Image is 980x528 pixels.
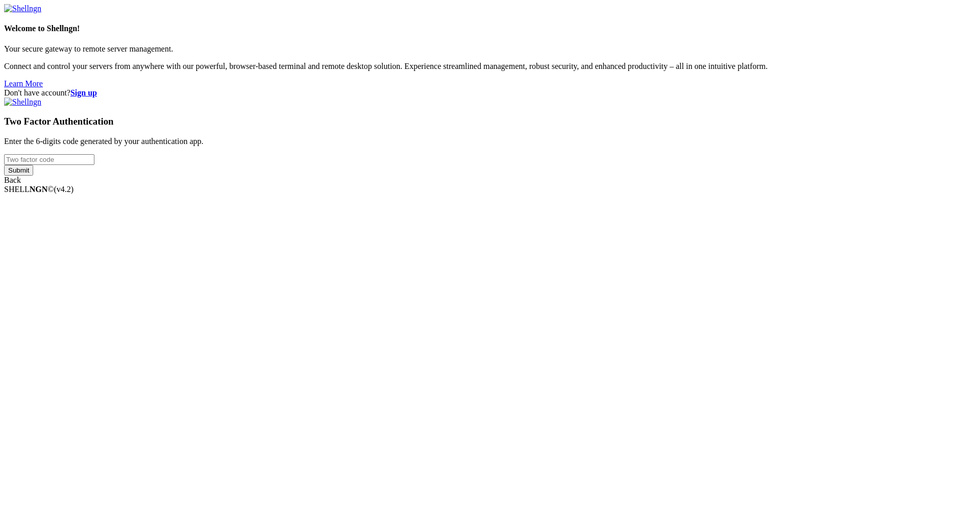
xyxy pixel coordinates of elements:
[4,165,33,176] input: Submit
[4,154,94,165] input: Two factor code
[4,62,976,71] p: Connect and control your servers from anywhere with our powerful, browser-based terminal and remo...
[4,4,41,13] img: Shellngn
[4,24,976,33] h4: Welcome to Shellngn!
[4,79,43,88] a: Learn More
[4,116,976,127] h3: Two Factor Authentication
[54,185,74,194] span: 4.2.0
[70,88,97,97] a: Sign up
[4,137,976,146] p: Enter the 6-digits code generated by your authentication app.
[4,98,41,107] img: Shellngn
[4,44,976,54] p: Your secure gateway to remote server management.
[4,88,976,98] div: Don't have account?
[30,185,48,194] b: NGN
[4,176,21,184] a: Back
[4,185,73,194] span: SHELL ©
